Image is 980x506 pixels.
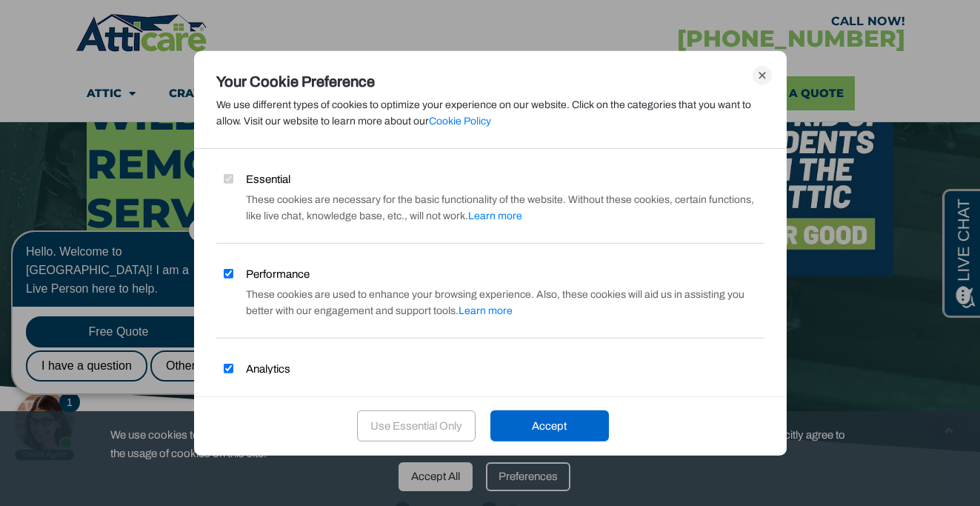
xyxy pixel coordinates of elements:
[19,25,204,81] div: Hello. Welcome to [GEOGRAPHIC_DATA]! I am a Live Person here to help.
[246,360,290,376] span: Analytics
[189,9,199,19] a: Close Chat
[36,12,119,30] span: Opens a chat window
[181,1,205,25] div: Close Chat
[224,364,233,373] input: Analytics
[246,170,290,187] span: Essential
[19,99,204,130] div: Free Quote
[468,210,522,221] span: Learn more
[216,73,764,89] div: Your Cookie Preference
[216,96,764,129] div: We use different types of cookies to optimize your experience on our website. Click on the catego...
[7,175,67,234] div: Need help? Chat with us now!
[216,191,764,224] div: These cookies are necessary for the basic functionality of the website. Without these cookies, ce...
[490,410,609,442] div: Accept
[429,115,491,126] a: Cookie Policy
[357,410,476,442] div: Use Essential Only
[224,174,233,184] input: Essential
[459,304,513,316] span: Learn more
[224,269,233,279] input: Performance
[143,133,204,164] div: Other
[59,179,65,191] span: 1
[19,133,140,164] div: I have a question
[7,233,67,243] div: Online Agent
[246,265,310,282] span: Performance
[216,286,764,319] div: These cookies are used to enhance your browsing experience. Also, these cookies will aid us in as...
